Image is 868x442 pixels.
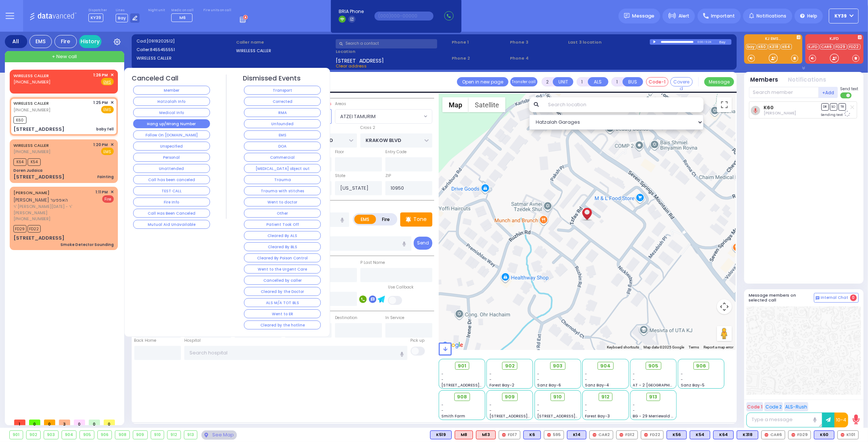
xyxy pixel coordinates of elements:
span: Bay [116,14,128,22]
span: - [585,377,587,382]
button: Cleared By Poison Control [244,253,321,262]
span: 902 [505,362,515,370]
div: 0:24 [705,38,712,46]
button: Unattended [133,164,210,173]
a: Open in new page [457,77,508,86]
span: [STREET_ADDRESS][PERSON_NAME] [489,413,560,419]
div: Fire [54,35,77,48]
span: ATZEI TAMURIM [335,110,422,123]
div: M13 [476,430,496,439]
span: FD22 [28,225,41,233]
button: Unfounded [244,119,321,128]
label: Use Callback [388,284,414,290]
span: 0 [850,294,857,301]
a: FD29 [834,44,847,50]
span: Smith Farm [442,413,466,419]
img: Google [441,340,465,350]
img: red-radio-icon.svg [620,433,623,437]
span: FD29 [13,225,26,233]
span: AT - 2 [GEOGRAPHIC_DATA] [633,382,688,388]
h4: Canceled Call [132,75,179,82]
div: FD12 [616,430,638,439]
div: Smoke Detector Sounding [60,242,114,247]
span: Notifications [756,13,786,19]
a: bay [746,44,756,50]
button: Trauma [244,175,321,184]
span: - [681,377,683,382]
span: M6 [179,15,186,20]
img: message.svg [624,13,630,19]
label: Destination [335,315,357,321]
div: ALS KJ [455,430,473,439]
div: 904 [62,431,76,439]
label: In Service [385,315,404,321]
h5: Message members on selected call [749,293,814,303]
span: TR [839,103,846,110]
label: Back Home [134,338,157,344]
label: Hospital [184,338,201,344]
button: Cleared by the Doctor [244,287,321,296]
a: FD22 [848,44,861,50]
button: Cleared By ALS [244,231,321,240]
label: Lines [116,8,140,13]
input: (000)000-00000 [375,12,433,20]
span: Phone 2 [452,55,507,61]
span: [PHONE_NUMBER] [13,79,50,85]
span: Forest Bay-2 [489,382,514,388]
span: 1:25 PM [94,100,108,105]
input: Search hospital [184,346,407,360]
div: K54 [690,430,710,439]
span: EMS [101,148,114,155]
span: BRIA Phone [339,8,364,15]
span: ✕ [110,100,114,106]
button: Other [244,209,321,218]
button: 10-4 [834,413,848,427]
div: [STREET_ADDRESS] [13,126,65,133]
span: - [633,408,635,413]
div: All [5,35,27,48]
label: Pick up [411,338,425,344]
button: Call has been canceled [133,175,210,184]
span: 901 [458,362,466,370]
span: [0919202512] [147,38,175,44]
span: ✕ [110,142,114,148]
div: K101 [837,430,859,439]
div: 912 [167,431,181,439]
button: KY39 [829,9,859,23]
a: Open this area in Google Maps (opens a new window) [441,340,465,350]
button: Code-1 [646,77,668,86]
span: - [585,402,587,408]
span: SO [830,103,837,110]
div: BLS [567,430,586,439]
label: Turn off text [840,92,852,99]
button: Fire Info [133,198,210,206]
button: Medical Info [133,108,210,117]
img: Logo [29,11,79,20]
label: Dispatcher [88,8,107,13]
label: Fire units on call [203,8,231,13]
span: Phone 3 [510,39,565,45]
button: Code 1 [746,402,763,411]
input: Search a contact [336,39,437,48]
span: 906 [696,362,706,370]
div: EMS [29,35,52,48]
a: K60 [757,44,768,50]
span: - [489,402,492,408]
span: - [633,402,635,408]
span: Phone 4 [510,55,565,61]
span: K60 [13,116,26,124]
button: Corrected [244,97,321,106]
span: - [633,371,635,377]
span: 1:26 PM [94,72,108,78]
div: 913 [184,431,197,439]
span: 0 [89,420,100,425]
div: [STREET_ADDRESS] [13,234,65,242]
a: [PERSON_NAME] [13,190,50,196]
span: Phone 1 [452,39,507,45]
button: Transport [244,86,321,95]
span: ATZEI TAMURIM [335,109,432,123]
div: 910 [151,431,164,439]
a: K64 [781,44,792,50]
input: Search member [749,87,819,98]
div: K318 [737,430,758,439]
